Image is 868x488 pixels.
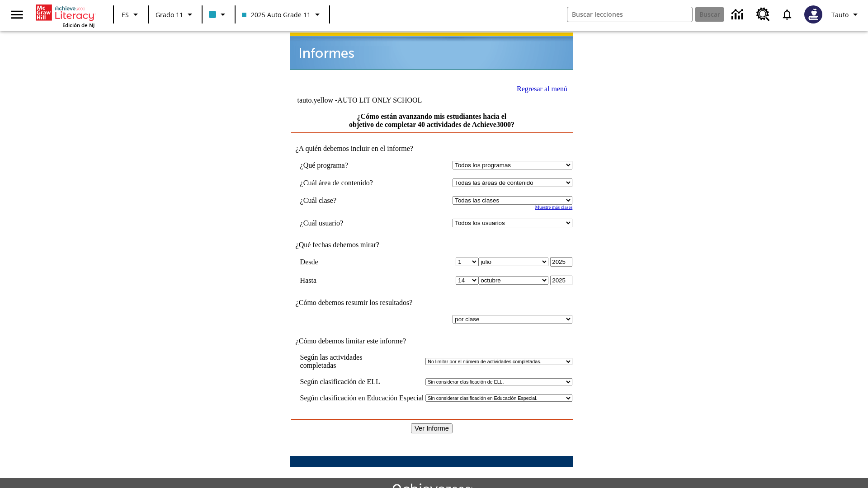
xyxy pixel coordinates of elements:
span: 2025 Auto Grade 11 [242,10,311,19]
span: Grado 11 [156,10,183,19]
button: Lenguaje: ES, Selecciona un idioma [117,6,146,23]
td: tauto.yellow - [297,96,463,104]
span: Edición de NJ [62,22,94,28]
nobr: ¿Cuál área de contenido? [300,179,373,187]
td: Desde [300,257,401,267]
button: El color de la clase es azul claro. Cambiar el color de la clase. [205,6,232,23]
td: Según clasificación de ELL [300,378,424,386]
a: Notificaciones [775,3,799,26]
td: Hasta [300,276,401,285]
input: Buscar campo [567,7,692,22]
a: Regresar al menú [517,85,567,93]
span: Tauto [831,10,849,19]
td: ¿Qué programa? [300,161,401,169]
button: Perfil/Configuración [828,6,864,23]
button: Grado: Grado 11, Elige un grado [152,6,199,23]
button: Abrir el menú lateral [4,1,30,28]
a: Muestre más clases [535,205,572,210]
td: ¿Cuál usuario? [300,219,401,227]
td: ¿Qué fechas debemos mirar? [291,241,573,249]
span: ES [122,10,129,19]
img: header [290,33,573,70]
td: Según clasificación en Educación Especial [300,394,424,402]
a: Centro de información [726,2,751,27]
img: Avatar [804,5,822,23]
nobr: AUTO LIT ONLY SCHOOL [337,96,422,104]
td: ¿A quién debemos incluir en el informe? [291,145,573,153]
div: Portada [36,3,94,28]
button: Escoja un nuevo avatar [799,3,828,26]
a: ¿Cómo están avanzando mis estudiantes hacia el objetivo de completar 40 actividades de Achieve3000? [349,113,514,128]
td: ¿Cómo debemos resumir los resultados? [291,299,573,307]
td: Según las actividades completadas [300,353,424,370]
td: ¿Cuál clase? [300,196,401,205]
input: Ver Informe [411,423,453,433]
a: Centro de recursos, Se abrirá en una pestaña nueva. [751,2,775,27]
button: Clase: 2025 Auto Grade 11, Selecciona una clase [238,6,326,23]
td: ¿Cómo debemos limitar este informe? [291,337,573,345]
